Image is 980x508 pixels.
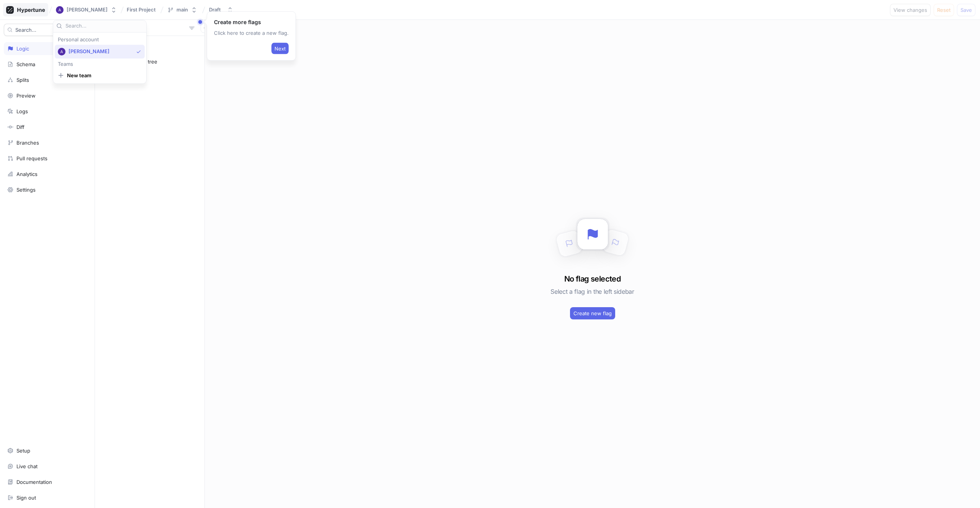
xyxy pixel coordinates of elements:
[957,4,975,16] button: Save
[16,187,36,193] div: Settings
[69,48,133,55] span: [PERSON_NAME]
[53,3,120,17] button: User[PERSON_NAME]
[16,448,30,454] div: Setup
[65,22,143,30] input: Search...
[16,155,47,161] div: Pull requests
[15,28,36,32] span: Search...
[16,108,28,114] div: Logs
[55,37,145,42] div: Personal account
[550,285,634,298] h5: Select a flag in the left sidebar
[893,8,927,12] span: View changes
[16,495,36,501] div: Sign out
[16,171,38,177] div: Analytics
[164,3,200,16] button: main
[67,72,138,79] span: New team
[16,124,24,130] div: Diff
[16,77,29,83] div: Splits
[934,4,954,16] button: Reset
[58,48,65,55] img: User
[573,311,612,316] span: Create new flag
[176,7,188,13] div: main
[4,24,76,36] button: Search...K
[55,62,145,66] div: Teams
[67,7,108,13] div: [PERSON_NAME]
[127,7,156,12] span: First Project
[937,8,951,12] span: Reset
[564,273,621,285] h3: No flag selected
[16,479,52,485] div: Documentation
[209,7,221,13] div: Draft
[16,140,39,146] div: Branches
[570,307,615,319] button: Create new flag
[960,8,972,12] span: Save
[206,3,236,16] button: Draft
[890,4,931,16] button: View changes
[16,46,29,52] div: Logic
[16,93,36,99] div: Preview
[56,6,64,14] img: User
[16,61,35,67] div: Schema
[4,475,91,488] a: Documentation
[16,463,38,469] div: Live chat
